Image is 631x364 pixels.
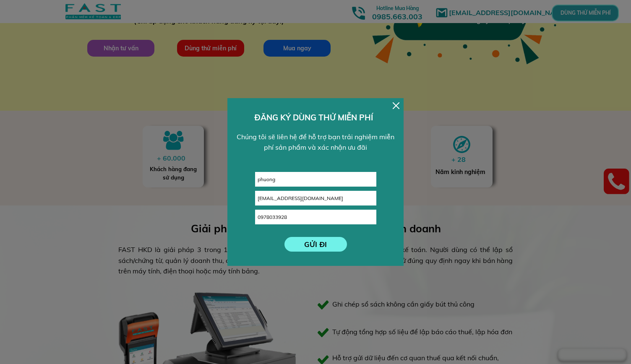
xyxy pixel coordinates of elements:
[256,172,376,186] input: Họ và tên
[233,132,399,153] div: Chúng tôi sẽ liên hệ để hỗ trợ bạn trải nghiệm miễn phí sản phẩm và xác nhận ưu đãi
[256,191,376,205] input: Email
[254,111,377,124] h3: ĐĂNG KÝ DÙNG THỬ MIỄN PHÍ
[256,210,376,224] input: Số điện thoại
[284,237,347,252] p: GỬI ĐI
